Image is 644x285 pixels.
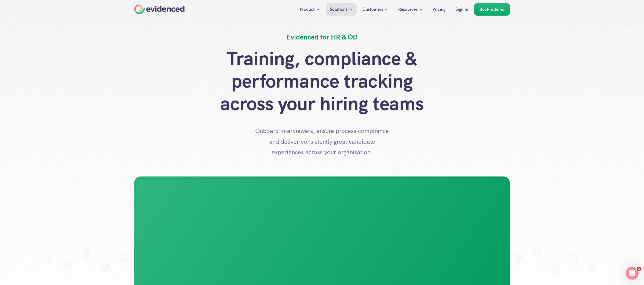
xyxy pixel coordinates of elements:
[398,6,418,13] p: Resources
[363,6,383,13] p: Customers
[626,267,639,280] iframe: Intercom live chat
[451,3,472,16] a: Sign In
[255,126,389,158] p: Onboard interviewers, ensure process compliance and deliver consistently great candidate experien...
[433,6,445,13] p: Pricing
[286,32,358,42] h4: Evidenced for HR & OD
[455,6,468,13] p: Sign In
[134,5,185,14] a: Home
[330,6,347,13] p: Solutions
[637,267,641,271] span: 2
[300,6,315,13] p: Product
[474,3,510,16] a: Book a demo
[215,47,429,115] h1: Training, compliance & performance tracking across your hiring teams
[480,6,504,13] p: Book a demo
[429,3,449,16] a: Pricing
